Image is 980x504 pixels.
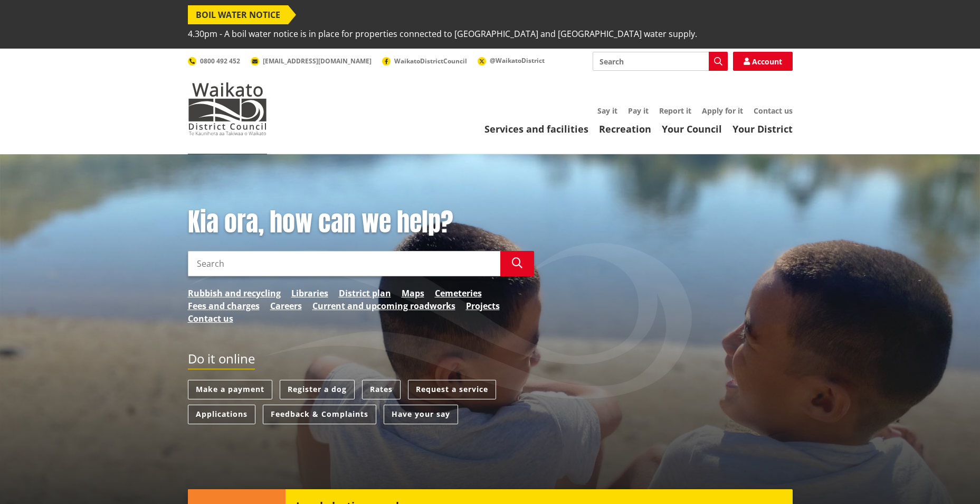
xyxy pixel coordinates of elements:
a: District plan [339,287,391,300]
a: Fees and charges [188,300,260,312]
a: Pay it [628,106,649,116]
span: WaikatoDistrictCouncil [394,57,467,66]
img: Waikato District Council - Te Kaunihera aa Takiwaa o Waikato [188,82,267,135]
a: Maps [402,287,424,300]
a: Contact us [188,312,233,325]
span: BOIL WATER NOTICE [188,5,288,24]
h2: Do it online [188,351,255,370]
a: Request a service [408,380,496,399]
a: WaikatoDistrictCouncil [382,57,467,66]
a: Rubbish and recycling [188,287,281,300]
a: @WaikatoDistrict [478,56,545,65]
a: Report it [659,106,691,116]
a: Make a payment [188,380,272,399]
span: @WaikatoDistrict [490,56,545,65]
a: Cemeteries [435,287,482,300]
span: 0800 492 452 [200,57,240,66]
a: Current and upcoming roadworks [312,300,455,312]
a: Feedback & Complaints [263,405,376,424]
span: [EMAIL_ADDRESS][DOMAIN_NAME] [263,57,372,66]
a: Have your say [384,405,458,424]
a: Rates [362,380,401,399]
a: Applications [188,405,255,424]
input: Search input [593,52,728,71]
span: 4.30pm - A boil water notice is in place for properties connected to [GEOGRAPHIC_DATA] and [GEOGR... [188,24,697,43]
a: Your District [732,123,793,135]
a: Contact us [754,106,793,116]
a: Say it [597,106,617,116]
a: Your Council [662,123,722,135]
a: Careers [270,300,302,312]
a: Services and facilities [484,123,588,135]
a: Recreation [599,123,651,135]
a: Projects [466,300,500,312]
a: 0800 492 452 [188,57,240,66]
a: Apply for it [702,106,743,116]
input: Search input [188,251,500,276]
a: Account [733,52,793,71]
a: [EMAIL_ADDRESS][DOMAIN_NAME] [251,57,372,66]
a: Libraries [291,287,328,300]
h1: Kia ora, how can we help? [188,207,534,238]
a: Register a dog [280,380,355,399]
